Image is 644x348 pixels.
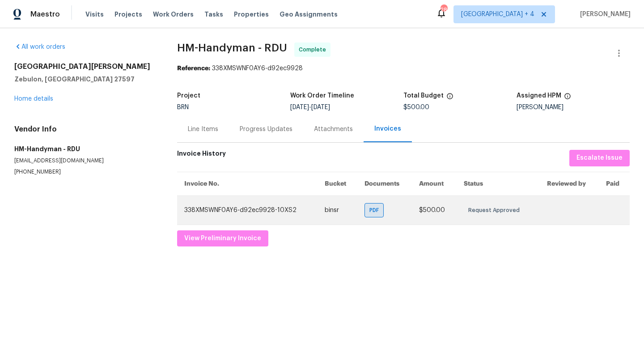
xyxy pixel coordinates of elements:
th: Status [457,172,540,195]
div: Invoices [374,124,401,133]
span: Escalate Issue [576,153,623,164]
span: The total cost of line items that have been proposed by Opendoor. This sum includes line items th... [446,93,453,104]
div: Line Items [188,125,218,134]
span: PDF [369,206,382,215]
h6: Invoice History [177,150,226,162]
span: Projects [114,10,142,19]
h5: Zebulon, [GEOGRAPHIC_DATA] 27597 [14,75,156,84]
p: [PHONE_NUMBER] [14,168,156,176]
div: [PERSON_NAME] [517,104,630,110]
span: [DATE] [290,104,309,110]
span: Tasks [204,11,223,17]
div: 338XMSWNF0AY6-d92ec9928 [177,64,630,73]
th: Documents [357,172,412,195]
td: binsr [318,195,357,225]
b: Reference: [177,65,210,72]
h5: Assigned HPM [517,93,561,99]
span: BRN [177,104,189,110]
div: PDF [364,203,384,217]
th: Paid [599,172,630,195]
a: All work orders [14,44,65,50]
button: View Preliminary Invoice [177,230,268,247]
th: Bucket [318,172,357,195]
span: Request Approved [468,206,523,215]
span: $500.00 [403,104,429,110]
button: Escalate Issue [569,150,630,166]
td: 338XMSWNF0AY6-d92ec9928-10XS2 [177,195,318,225]
span: HM-Handyman - RDU [177,42,287,53]
a: Home details [14,96,53,102]
span: Complete [299,45,330,54]
th: Invoice No. [177,172,318,195]
h4: Vendor Info [14,125,156,134]
span: [DATE] [311,104,330,110]
span: Visits [85,10,104,19]
div: Progress Updates [240,125,292,134]
h5: HM-Handyman - RDU [14,144,156,153]
div: Attachments [314,125,353,134]
span: View Preliminary Invoice [184,233,261,244]
span: [GEOGRAPHIC_DATA] + 4 [461,10,534,19]
span: Work Orders [153,10,194,19]
h5: Project [177,93,200,99]
p: [EMAIL_ADDRESS][DOMAIN_NAME] [14,157,156,165]
h2: [GEOGRAPHIC_DATA][PERSON_NAME] [14,62,156,71]
span: Geo Assignments [280,10,338,19]
span: [PERSON_NAME] [576,10,631,19]
span: The hpm assigned to this work order. [564,93,571,104]
h5: Work Order Timeline [290,93,354,99]
span: Maestro [30,10,60,19]
div: 283 [441,5,447,14]
h5: Total Budget [403,93,444,99]
th: Amount [412,172,457,195]
span: $500.00 [419,207,445,213]
th: Reviewed by [540,172,599,195]
span: - [290,104,330,110]
span: Properties [234,10,269,19]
